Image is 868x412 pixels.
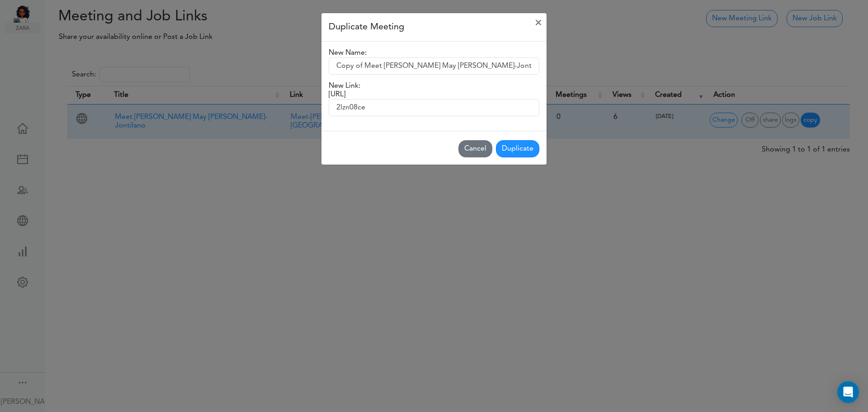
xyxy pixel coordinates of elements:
[496,140,539,157] button: Duplicate
[458,140,492,157] button: Cancel
[329,90,539,99] div: [URL]
[837,381,859,403] div: Open Intercom Messenger
[329,82,360,90] label: New Link:
[329,49,367,57] label: New Name:
[528,10,549,36] button: Close
[535,18,542,28] span: ×
[329,20,404,34] h5: Duplicate Meeting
